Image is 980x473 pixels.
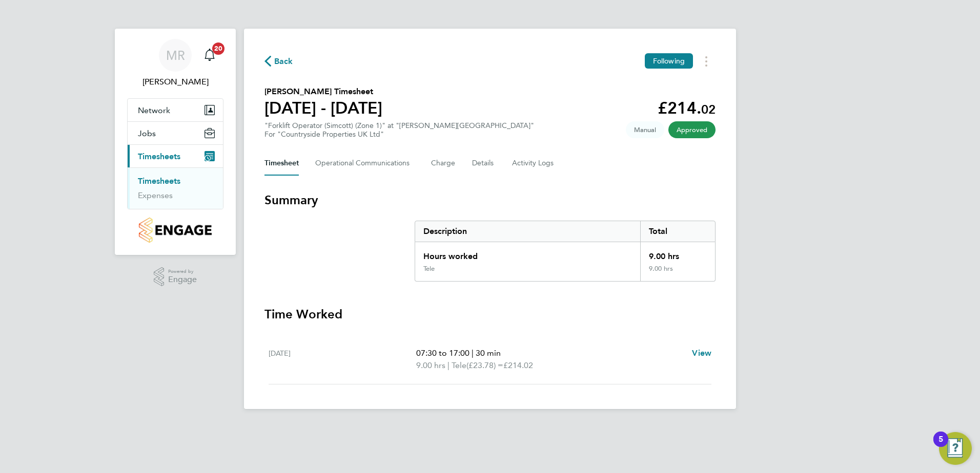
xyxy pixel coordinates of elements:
[938,439,943,453] div: 5
[168,275,197,284] span: Engage
[264,121,534,139] div: "Forklift Operator (Simcott) (Zone 1)" at "[PERSON_NAME][GEOGRAPHIC_DATA]"
[274,55,293,68] span: Back
[264,192,716,208] h3: Summary
[138,176,180,186] a: Timesheets
[128,122,223,144] button: Jobs
[264,306,716,322] h3: Time Worked
[626,121,664,138] span: This timesheet was manually created.
[127,39,223,88] a: MR[PERSON_NAME]
[692,348,711,358] span: View
[128,167,223,209] div: Timesheets
[199,39,220,72] a: 20
[138,190,173,200] a: Expenses
[645,53,693,69] button: Following
[653,56,685,66] span: Following
[138,152,180,161] span: Timesheets
[939,432,972,465] button: Open Resource Center, 5 new notifications
[697,53,716,69] button: Timesheets Menu
[415,221,716,282] div: Summary
[668,121,716,138] span: This timesheet has been approved.
[701,102,716,117] span: 02
[264,192,716,384] section: Timesheet
[512,151,555,176] button: Activity Logs
[640,242,715,265] div: 9.00 hrs
[415,221,640,242] div: Description
[466,360,503,370] span: (£23.78) =
[415,242,640,265] div: Hours worked
[264,55,293,68] button: Back
[264,151,299,176] button: Timesheet
[416,360,445,370] span: 9.00 hrs
[315,151,415,176] button: Operational Communications
[658,98,716,118] app-decimal: £214.
[139,218,211,243] img: countryside-properties-logo-retina.png
[452,359,466,372] span: Tele
[212,42,224,55] span: 20
[416,348,469,358] span: 07:30 to 17:00
[168,267,197,276] span: Powered by
[115,29,236,255] nav: Main navigation
[127,76,223,88] span: Martyn Reed
[264,98,382,118] h1: [DATE] - [DATE]
[154,267,197,287] a: Powered byEngage
[447,360,450,370] span: |
[128,145,223,167] button: Timesheets
[640,265,715,281] div: 9.00 hrs
[476,348,501,358] span: 30 min
[264,130,534,139] div: For "Countryside Properties UK Ltd"
[503,360,533,370] span: £214.02
[472,151,496,176] button: Details
[128,99,223,121] button: Network
[423,265,435,273] div: Tele
[127,218,223,243] a: Go to home page
[138,105,170,115] span: Network
[640,221,715,242] div: Total
[692,347,711,359] a: View
[431,151,456,176] button: Charge
[264,85,382,98] h2: [PERSON_NAME] Timesheet
[166,49,185,62] span: MR
[138,128,156,138] span: Jobs
[269,347,416,372] div: [DATE]
[472,348,474,358] span: |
